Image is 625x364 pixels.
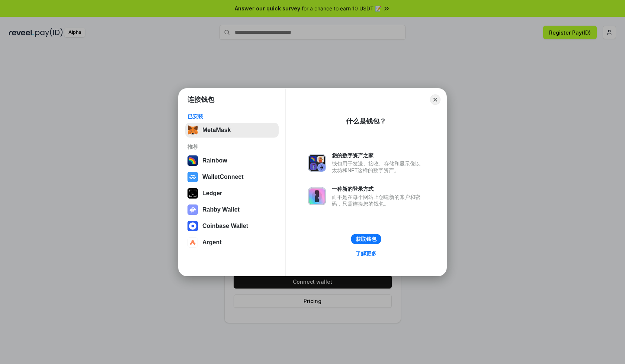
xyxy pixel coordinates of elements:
[185,219,279,233] button: Coinbase Wallet
[202,127,231,133] div: MetaMask
[185,153,279,168] button: Rainbow
[187,237,198,248] img: svg+xml,%3Csvg%20width%3D%2228%22%20height%3D%2228%22%20viewBox%3D%220%200%2028%2028%22%20fill%3D...
[346,117,386,126] div: 什么是钱包？
[187,188,198,199] img: svg+xml,%3Csvg%20xmlns%3D%22http%3A%2F%2Fwww.w3.org%2F2000%2Fsvg%22%20width%3D%2228%22%20height%3...
[185,202,279,217] button: Rabby Wallet
[332,186,424,192] div: 一种新的登录方式
[351,234,381,244] button: 获取钱包
[187,144,276,150] div: 推荐
[202,223,248,229] div: Coinbase Wallet
[185,186,279,201] button: Ledger
[356,236,376,242] div: 获取钱包
[185,235,279,250] button: Argent
[187,113,276,120] div: 已安装
[187,125,198,135] img: svg+xml,%3Csvg%20fill%3D%22none%22%20height%3D%2233%22%20viewBox%3D%220%200%2035%2033%22%20width%...
[430,94,440,105] button: Close
[185,123,279,138] button: MetaMask
[202,239,222,246] div: Argent
[187,204,198,215] img: svg+xml,%3Csvg%20xmlns%3D%22http%3A%2F%2Fwww.w3.org%2F2000%2Fsvg%22%20fill%3D%22none%22%20viewBox...
[202,206,240,213] div: Rabby Wallet
[202,157,227,164] div: Rainbow
[187,221,198,231] img: svg+xml,%3Csvg%20width%3D%2228%22%20height%3D%2228%22%20viewBox%3D%220%200%2028%2028%22%20fill%3D...
[187,155,198,166] img: svg+xml,%3Csvg%20width%3D%22120%22%20height%3D%22120%22%20viewBox%3D%220%200%20120%20120%22%20fil...
[187,172,198,182] img: svg+xml,%3Csvg%20width%3D%2228%22%20height%3D%2228%22%20viewBox%3D%220%200%2028%2028%22%20fill%3D...
[351,249,381,258] a: 了解更多
[332,160,424,174] div: 钱包用于发送、接收、存储和显示像以太坊和NFT这样的数字资产。
[308,187,326,205] img: svg+xml,%3Csvg%20xmlns%3D%22http%3A%2F%2Fwww.w3.org%2F2000%2Fsvg%22%20fill%3D%22none%22%20viewBox...
[187,95,214,104] h1: 连接钱包
[308,154,326,172] img: svg+xml,%3Csvg%20xmlns%3D%22http%3A%2F%2Fwww.w3.org%2F2000%2Fsvg%22%20fill%3D%22none%22%20viewBox...
[356,250,376,257] div: 了解更多
[202,190,222,197] div: Ledger
[332,152,424,159] div: 您的数字资产之家
[332,194,424,207] div: 而不是在每个网站上创建新的账户和密码，只需连接您的钱包。
[202,174,244,180] div: WalletConnect
[185,170,279,184] button: WalletConnect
